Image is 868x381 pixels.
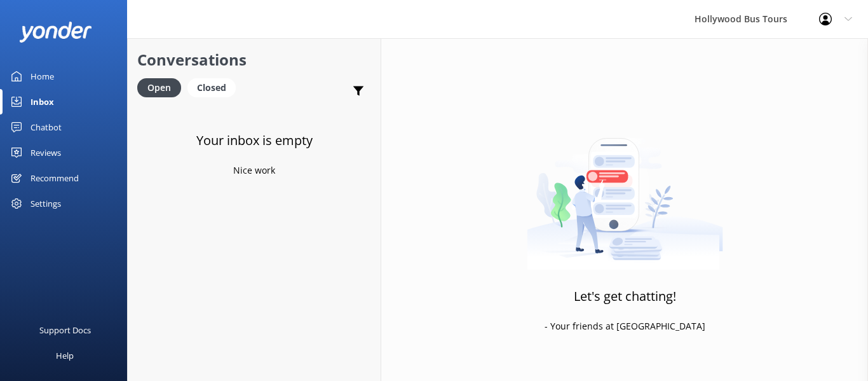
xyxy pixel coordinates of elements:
[31,191,61,216] div: Settings
[31,114,62,140] div: Chatbot
[187,80,242,94] a: Closed
[137,78,181,97] div: Open
[31,89,54,114] div: Inbox
[31,64,54,89] div: Home
[137,80,187,94] a: Open
[233,163,275,177] p: Nice work
[31,140,61,165] div: Reviews
[545,319,705,333] p: - Your friends at [GEOGRAPHIC_DATA]
[56,343,74,368] div: Help
[574,286,676,307] h3: Let's get chatting!
[527,111,723,270] img: artwork of a man stealing a conversation from at giant smartphone
[196,130,313,151] h3: Your inbox is empty
[31,165,79,191] div: Recommend
[19,22,92,43] img: yonder-white-logo.png
[187,78,236,97] div: Closed
[137,48,371,72] h2: Conversations
[39,317,91,343] div: Support Docs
